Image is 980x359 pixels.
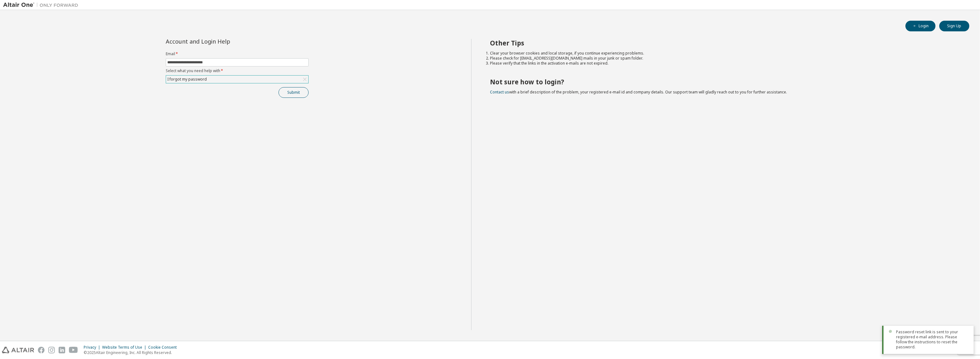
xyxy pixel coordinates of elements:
[3,2,81,8] img: Altair One
[166,51,309,56] label: Email
[490,61,958,66] li: Please verify that the links in the activation e-mails are not expired.
[59,347,65,353] img: linkedin.svg
[84,350,180,355] p: © 2025 Altair Engineering, Inc. All Rights Reserved.
[896,330,969,350] span: Password reset link is sent to your registered e-mail address. Please follow the instructions to ...
[69,347,78,353] img: youtube.svg
[166,76,308,83] div: I forgot my password
[102,345,148,350] div: Website Terms of Use
[166,76,208,83] div: I forgot my password
[490,56,958,61] li: Please check for [EMAIL_ADDRESS][DOMAIN_NAME] mails in your junk or spam folder.
[48,347,55,353] img: instagram.svg
[2,347,34,353] img: altair_logo.svg
[905,21,936,31] button: Login
[279,87,309,98] button: Submit
[38,347,44,353] img: facebook.svg
[490,51,958,56] li: Clear your browser cookies and local storage, if you continue experiencing problems.
[166,39,280,44] div: Account and Login Help
[939,21,969,31] button: Sign Up
[490,78,958,86] h2: Not sure how to login?
[490,89,509,95] a: Contact us
[166,68,309,73] label: Select what you need help with
[148,345,180,350] div: Cookie Consent
[84,345,102,350] div: Privacy
[490,39,958,47] h2: Other Tips
[490,89,787,95] span: with a brief description of the problem, your registered e-mail id and company details. Our suppo...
